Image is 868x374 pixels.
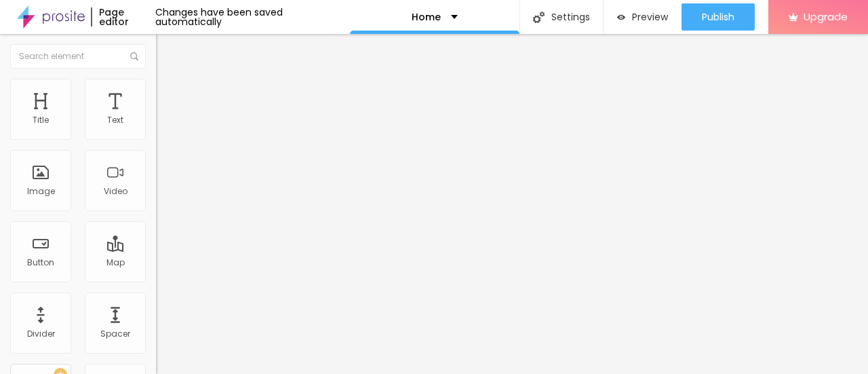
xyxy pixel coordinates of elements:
button: Preview [604,3,682,31]
img: Icone [130,52,138,60]
p: Home [412,12,441,22]
div: Button [27,258,54,267]
span: Preview [632,12,668,22]
div: Image [27,187,55,196]
div: Changes have been saved automatically [155,7,349,26]
iframe: Editor [156,34,868,374]
div: Title [33,115,49,125]
input: Search element [10,44,146,69]
div: Divider [27,329,55,339]
span: Upgrade [804,11,848,22]
img: Icone [533,12,545,23]
button: Publish [682,3,755,31]
div: Video [104,187,127,196]
div: Spacer [100,329,130,339]
div: Page editor [91,7,156,26]
div: Text [107,115,123,125]
div: Map [106,258,125,267]
img: view-1.svg [617,12,625,23]
span: Publish [702,12,734,22]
